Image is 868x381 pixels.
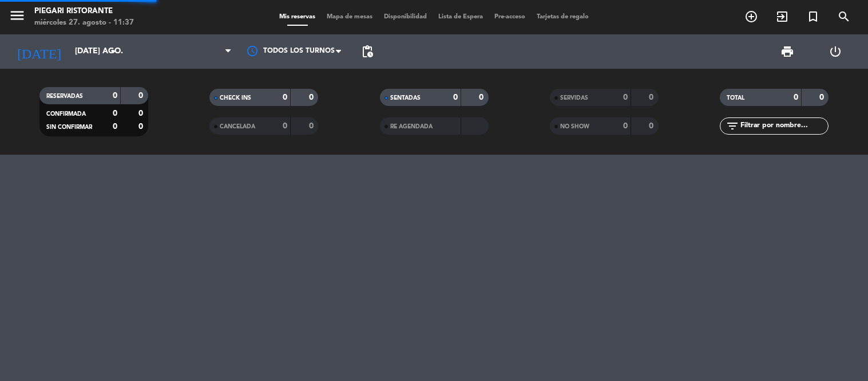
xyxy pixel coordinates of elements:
span: Mapa de mesas [321,14,378,20]
strong: 0 [113,109,117,117]
i: exit_to_app [775,10,789,23]
strong: 0 [819,93,826,101]
span: Lista de Espera [433,14,489,20]
strong: 0 [794,93,798,101]
span: CANCELADA [220,124,255,129]
span: Disponibilidad [378,14,433,20]
strong: 0 [623,122,628,130]
strong: 0 [623,93,628,101]
i: turned_in_not [806,10,820,23]
i: search [837,10,851,23]
strong: 0 [309,122,316,130]
strong: 0 [138,123,145,131]
span: Tarjetas de regalo [531,14,594,20]
strong: 0 [283,122,287,130]
strong: 0 [649,122,656,130]
span: CHECK INS [220,95,251,101]
i: menu [9,7,26,24]
i: filter_list [726,119,739,133]
strong: 0 [453,93,458,101]
strong: 0 [138,109,145,117]
span: CONFIRMADA [46,111,86,117]
span: RE AGENDADA [390,124,433,129]
button: menu [9,7,26,28]
span: RESERVADAS [46,93,83,99]
span: print [780,45,794,58]
strong: 0 [479,93,486,101]
div: Piegari Ristorante [34,6,134,17]
span: pending_actions [360,45,374,58]
strong: 0 [113,92,117,100]
div: LOG OUT [811,34,859,69]
i: [DATE] [9,39,69,64]
strong: 0 [309,93,316,101]
span: Pre-acceso [489,14,531,20]
strong: 0 [649,93,656,101]
i: power_settings_new [829,45,842,58]
div: miércoles 27. agosto - 11:37 [34,17,134,29]
span: NO SHOW [560,124,589,129]
strong: 0 [283,93,287,101]
span: SIN CONFIRMAR [46,124,92,130]
span: TOTAL [727,95,744,101]
span: Mis reservas [274,14,321,20]
span: SERVIDAS [560,95,588,101]
i: arrow_drop_down [106,45,120,58]
strong: 0 [138,92,145,100]
i: add_circle_outline [744,10,758,23]
input: Filtrar por nombre... [739,120,828,132]
strong: 0 [113,123,117,131]
span: SENTADAS [390,95,421,101]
